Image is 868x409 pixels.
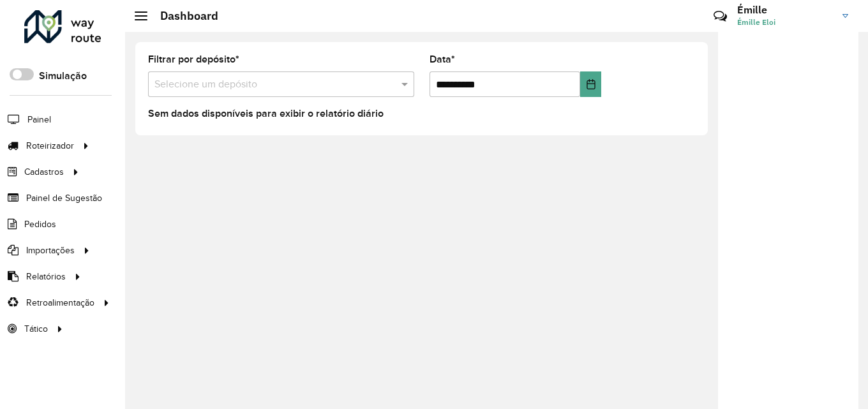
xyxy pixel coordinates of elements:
[24,322,48,336] span: Tático
[147,9,218,23] h2: Dashboard
[430,52,455,67] label: Data
[580,71,601,97] button: Choose Date
[39,68,87,84] label: Simulação
[26,270,66,283] span: Relatórios
[27,113,51,126] span: Painel
[737,17,833,28] span: Émille Eloi
[737,4,833,16] h3: Émille
[26,296,94,309] span: Retroalimentação
[24,218,56,231] span: Pedidos
[148,106,384,121] label: Sem dados disponíveis para exibir o relatório diário
[26,191,102,205] span: Painel de Sugestão
[26,139,74,152] span: Roteirizador
[707,3,734,30] a: Contato Rápido
[148,52,239,67] label: Filtrar por depósito
[24,165,64,179] span: Cadastros
[26,244,75,257] span: Importações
